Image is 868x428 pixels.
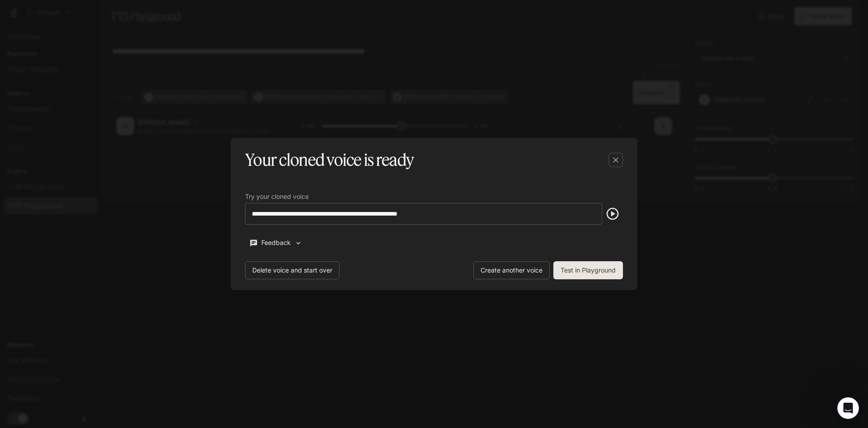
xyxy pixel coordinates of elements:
[837,397,859,419] iframe: Intercom live chat
[473,261,550,279] button: Create another voice
[245,193,309,200] p: Try your cloned voice
[245,149,414,171] h5: Your cloned voice is ready
[245,261,340,279] button: Delete voice and start over
[245,235,307,250] button: Feedback
[553,261,623,279] button: Test in Playground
